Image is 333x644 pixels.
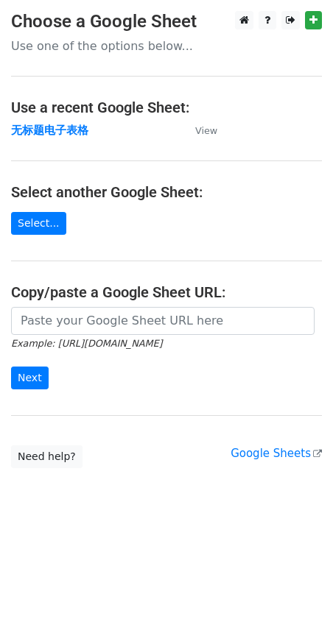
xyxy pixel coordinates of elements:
[11,183,322,201] h4: Select another Google Sheet:
[195,125,217,136] small: View
[11,124,88,137] a: 无标题电子表格
[11,212,66,235] a: Select...
[231,447,322,460] a: Google Sheets
[11,367,49,389] input: Next
[11,307,315,335] input: Paste your Google Sheet URL here
[11,99,322,116] h4: Use a recent Google Sheet:
[11,11,322,32] h3: Choose a Google Sheet
[11,38,322,54] p: Use one of the options below...
[11,283,322,301] h4: Copy/paste a Google Sheet URL:
[11,338,162,349] small: Example: [URL][DOMAIN_NAME]
[180,124,217,137] a: View
[11,445,83,468] a: Need help?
